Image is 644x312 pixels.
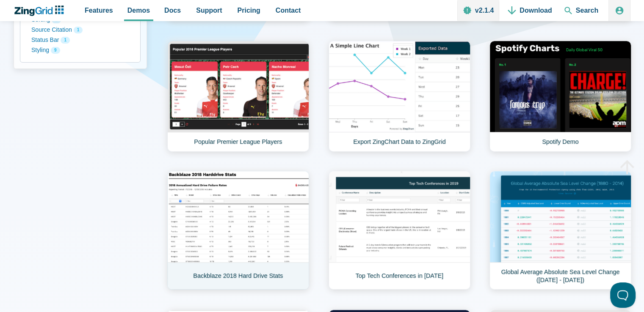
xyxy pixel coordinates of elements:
[610,282,636,308] iframe: Toggle Customer Support
[329,41,470,152] a: Export ZingChart Data to ZingGrid
[489,171,631,290] a: Global Average Absolute Sea Level Change ([DATE] - [DATE])
[127,5,150,16] span: Demos
[164,5,181,16] span: Docs
[329,171,470,290] a: Top Tech Conferences in [DATE]
[85,5,113,16] span: Features
[276,5,301,16] span: Contact
[14,5,68,16] a: ZingChart Logo. Click to return to the homepage
[31,45,129,55] button: Styling 9
[31,35,129,45] button: Status Bar 1
[238,5,260,16] span: Pricing
[196,5,222,16] span: Support
[31,25,129,35] button: Source Citation 1
[167,41,309,152] a: Popular Premier League Players
[167,171,309,290] a: Backblaze 2018 Hard Drive Stats
[489,41,631,152] a: Spotify Demo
